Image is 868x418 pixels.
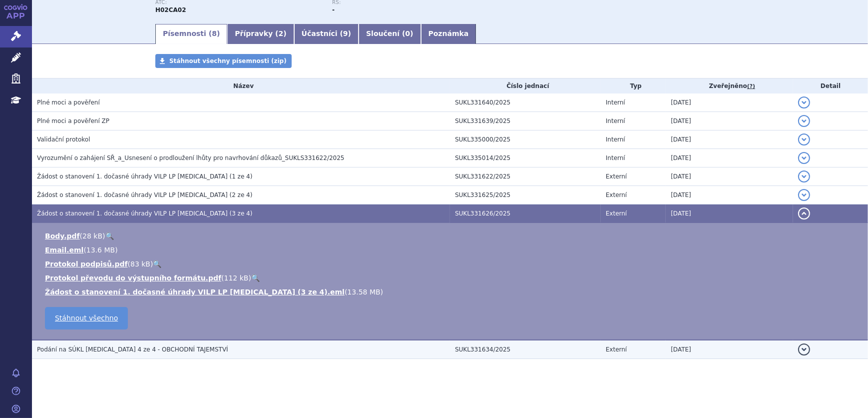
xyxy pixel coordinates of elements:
td: [DATE] [666,149,793,167]
a: 🔍 [105,232,114,240]
span: Žádost o stanovení 1. dočasné úhrady VILP LP Isturisa (2 ze 4) [37,191,252,198]
td: SUKL331626/2025 [450,204,601,223]
td: SUKL331634/2025 [450,340,601,359]
a: Protokol převodu do výstupního formátu.pdf [45,274,221,282]
a: Stáhnout všechno [45,307,128,329]
span: Vyrozumění o zahájení SŘ_a_Usnesení o prodloužení lhůty pro navrhování důkazů_SUKLS331622/2025 [37,154,345,161]
li: ( ) [45,259,858,269]
span: Plné moci a pověření ZP [37,117,109,124]
a: Žádost o stanovení 1. dočasné úhrady VILP LP [MEDICAL_DATA] (3 ze 4).eml [45,288,345,296]
a: Účastníci (9) [294,24,359,44]
button: detail [798,189,810,201]
li: ( ) [45,287,858,297]
strong: OSILODROSTAT [155,6,186,13]
td: SUKL331640/2025 [450,93,601,112]
strong: - [332,6,335,13]
span: Externí [606,191,627,198]
a: Poznámka [421,24,476,44]
td: [DATE] [666,167,793,186]
td: [DATE] [666,130,793,149]
th: Typ [601,78,666,93]
li: ( ) [45,245,858,255]
td: [DATE] [666,340,793,359]
span: 13.58 MB [347,288,380,296]
th: Zveřejněno [666,78,793,93]
span: 9 [343,29,348,37]
td: SUKL331639/2025 [450,112,601,130]
th: Název [32,78,450,93]
th: Detail [793,78,868,93]
li: ( ) [45,273,858,283]
span: Interní [606,154,625,161]
a: 🔍 [153,260,161,268]
a: Přípravky (2) [227,24,294,44]
span: 13.6 MB [86,246,115,254]
span: Interní [606,99,625,106]
a: Body.pdf [45,232,80,240]
span: Interní [606,117,625,124]
span: Interní [606,136,625,143]
button: detail [798,207,810,219]
span: 8 [212,29,217,37]
button: detail [798,133,810,145]
span: Podání na SÚKL Isturisa 4 ze 4 - OBCHODNÍ TAJEMSTVÍ [37,346,228,353]
span: Stáhnout všechny písemnosti (zip) [169,57,287,64]
span: Žádost o stanovení 1. dočasné úhrady VILP LP Isturisa (3 ze 4) [37,210,252,217]
span: Plné moci a pověření [37,99,100,106]
a: Protokol podpisů.pdf [45,260,128,268]
td: SUKL331622/2025 [450,167,601,186]
a: Písemnosti (8) [155,24,227,44]
span: Externí [606,210,627,217]
span: Externí [606,346,627,353]
a: Sloučení (0) [359,24,421,44]
a: Email.eml [45,246,83,254]
span: 2 [279,29,284,37]
td: SUKL335000/2025 [450,130,601,149]
td: [DATE] [666,186,793,204]
span: 0 [405,29,410,37]
td: SUKL335014/2025 [450,149,601,167]
span: Validační protokol [37,136,90,143]
td: [DATE] [666,93,793,112]
span: Externí [606,173,627,180]
li: ( ) [45,231,858,241]
button: detail [798,343,810,355]
span: 83 kB [130,260,150,268]
td: [DATE] [666,112,793,130]
button: detail [798,170,810,182]
abbr: (?) [747,83,755,90]
button: detail [798,152,810,164]
a: 🔍 [251,274,260,282]
td: [DATE] [666,204,793,223]
button: detail [798,96,810,108]
span: 112 kB [224,274,249,282]
a: Stáhnout všechny písemnosti (zip) [155,54,292,68]
th: Číslo jednací [450,78,601,93]
span: 28 kB [82,232,102,240]
span: Žádost o stanovení 1. dočasné úhrady VILP LP Isturisa (1 ze 4) [37,173,252,180]
td: SUKL331625/2025 [450,186,601,204]
button: detail [798,115,810,127]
